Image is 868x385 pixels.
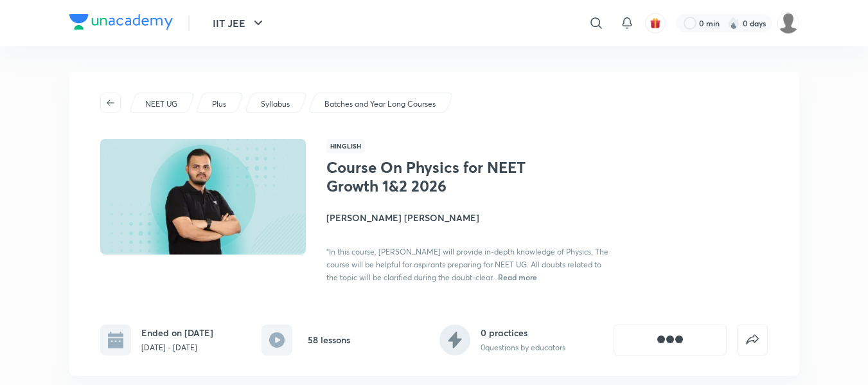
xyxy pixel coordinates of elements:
img: Company Logo [69,14,173,30]
button: avatar [645,13,666,33]
span: Read more [498,272,537,282]
a: Plus [209,98,228,110]
button: [object Object] [614,325,727,355]
h6: 58 lessons [308,333,350,346]
button: false [737,325,768,355]
img: Thumbnail [98,138,307,256]
img: streak [727,17,740,30]
a: NEET UG [143,98,179,110]
p: [DATE] - [DATE] [141,342,213,354]
span: Hinglish [326,139,365,153]
a: Syllabus [258,98,292,110]
h4: [PERSON_NAME] [PERSON_NAME] [326,211,614,224]
h6: Ended on [DATE] [141,326,213,339]
a: Company Logo [69,14,173,33]
h1: Course On Physics for NEET Growth 1&2 2026 [326,158,536,195]
img: avatar [650,17,661,29]
h6: 0 practices [481,326,565,339]
p: 0 questions by educators [481,342,565,354]
button: IIT JEE [205,10,274,36]
p: Batches and Year Long Courses [324,98,436,110]
span: "In this course, [PERSON_NAME] will provide in-depth knowledge of Physics. The course will be hel... [326,247,608,282]
p: Plus [212,98,226,110]
p: NEET UG [145,98,177,110]
p: Syllabus [261,98,290,110]
img: nikita patil [777,12,799,34]
a: Batches and Year Long Courses [322,98,438,110]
